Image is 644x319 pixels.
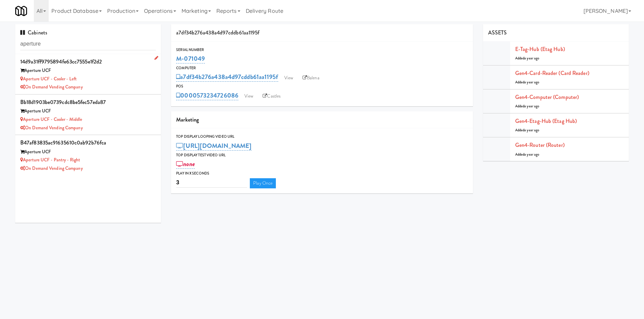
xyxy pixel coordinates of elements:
[515,117,577,125] a: Gen4-etag-hub (Etag Hub)
[20,157,80,163] a: Aperture UCF - Pantry - Right
[20,29,47,36] span: Cabinets
[259,91,284,101] a: Castles
[524,128,539,133] span: a year ago
[176,152,468,159] div: Top Display Test Video Url
[176,133,468,140] div: Top Display Looping Video Url
[176,159,195,169] a: none
[20,125,83,131] a: On Demand Vending Company
[176,72,278,82] a: a7df34b276a438a4d97cddb61aa1195f
[515,104,540,109] span: Added
[515,80,540,85] span: Added
[176,83,468,90] div: POS
[15,5,27,17] img: Micromart
[176,47,468,53] div: Serial Number
[20,148,156,156] div: Aperture UCF
[524,80,539,85] span: a year ago
[176,116,199,124] span: Marketing
[176,54,205,63] a: M-071049
[515,141,565,149] a: Gen4-router (Router)
[176,141,252,151] a: [URL][DOMAIN_NAME]
[20,38,156,50] input: Search cabinets
[515,93,579,101] a: Gen4-computer (Computer)
[20,165,83,171] a: On Demand Vending Company
[20,97,156,107] div: bb18d1903be0739cdc8be5fec57eda87
[15,95,161,135] li: bb18d1903be0739cdc8be5fec57eda87Aperture UCF Aperture UCF - Cooler - MiddleOn Demand Vending Company
[281,73,296,83] a: View
[515,128,540,133] span: Added
[15,135,161,175] li: b47af83835ac91635610c0ab92b76fcaAperture UCF Aperture UCF - Pantry - RightOn Demand Vending Company
[20,76,77,82] a: Aperture UCF - Cooler - Left
[524,56,539,61] span: a year ago
[241,91,257,101] a: View
[515,152,540,157] span: Added
[488,29,507,36] span: ASSETS
[20,107,156,115] div: Aperture UCF
[515,56,540,61] span: Added
[299,73,323,83] a: Balena
[515,45,565,53] a: E-tag-hub (Etag Hub)
[20,116,82,123] a: Aperture UCF - Cooler - Middle
[171,24,473,42] div: a7df34b276a438a4d97cddb61aa1195f
[176,91,238,100] a: 0000573234726086
[515,69,589,77] a: Gen4-card-reader (Card Reader)
[176,170,468,177] div: Play in X seconds
[20,57,156,67] div: 14d9a31ff9795894fe63cc7555e1f2d2
[20,138,156,148] div: b47af83835ac91635610c0ab92b76fca
[524,104,539,109] span: a year ago
[20,84,83,90] a: On Demand Vending Company
[15,54,161,95] li: 14d9a31ff9795894fe63cc7555e1f2d2Aperture UCF Aperture UCF - Cooler - LeftOn Demand Vending Company
[20,67,156,75] div: Aperture UCF
[524,152,539,157] span: a year ago
[250,178,276,188] a: Play Once
[176,65,468,72] div: Computer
